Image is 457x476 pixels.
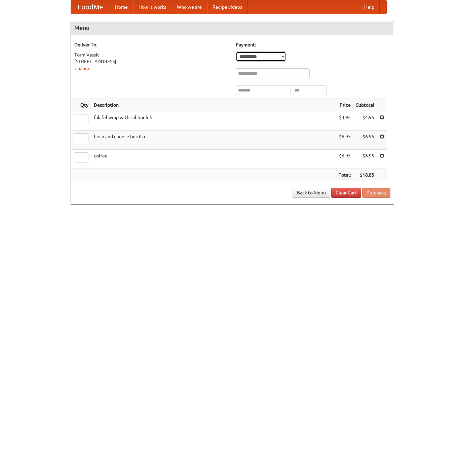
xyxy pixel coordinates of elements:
a: Clear Cart [331,188,361,198]
td: $6.95 [336,150,353,169]
button: Purchase [362,188,390,198]
a: FoodMe [71,0,110,14]
th: Total: [336,169,353,181]
div: [STREET_ADDRESS] [74,58,229,65]
h4: Menu [71,21,394,35]
th: Qty [71,99,91,111]
td: $4.95 [336,111,353,131]
h5: Deliver To: [74,41,229,48]
td: bean and cheese burrito [91,131,336,150]
th: $18.85 [353,169,377,181]
th: Subtotal [353,99,377,111]
a: How it works [133,0,172,14]
td: coffee [91,150,336,169]
a: Change [74,66,90,71]
div: Torm Vassic [74,51,229,58]
th: Description [91,99,336,111]
td: falafel wrap with tabbouleh [91,111,336,131]
a: Back to Menu [293,188,330,198]
a: Who we are [172,0,207,14]
td: $6.95 [336,131,353,150]
h5: Payment: [236,41,390,48]
td: $4.95 [353,111,377,131]
td: $6.95 [353,131,377,150]
a: Recipe videos [207,0,247,14]
td: $6.95 [353,150,377,169]
a: Home [110,0,133,14]
a: Help [359,0,380,14]
th: Price [336,99,353,111]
